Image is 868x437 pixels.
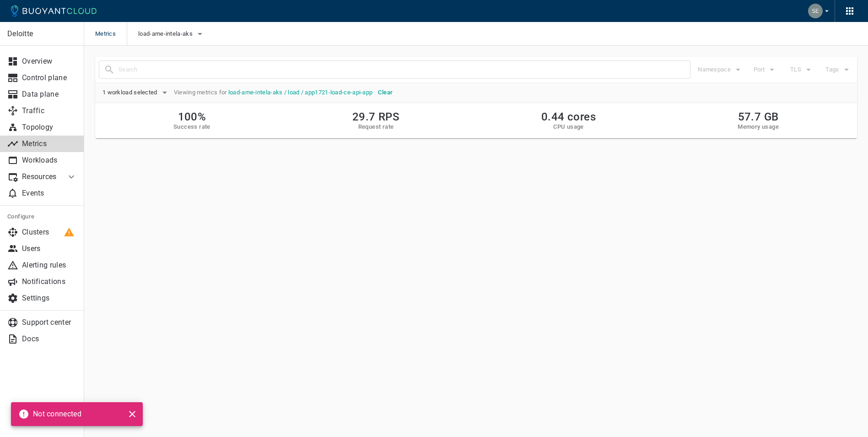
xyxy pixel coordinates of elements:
p: Metrics [22,139,77,148]
p: Alerting rules [22,261,77,270]
p: Workloads [22,156,77,165]
h2: 57.7 GB [738,110,779,123]
p: Settings [22,294,77,303]
h5: Configure [7,213,77,220]
p: Traffic [22,106,77,115]
p: Topology [22,123,77,132]
button: 1 workload selected [102,86,170,99]
span: load-ame-intela-aks [138,30,194,38]
button: load-ame-intela-aks [138,27,205,41]
p: Control plane [22,73,77,82]
h2: 29.7 RPS [352,110,399,123]
h5: Success rate [173,123,210,131]
h5: Request rate [352,123,399,131]
input: Search [119,63,690,76]
h5: CPU usage [541,123,596,131]
p: Resources [22,172,59,181]
button: close [125,407,139,421]
p: Data plane [22,90,77,99]
p: Overview [22,57,77,66]
p: Deloitte [7,29,76,38]
h2: 0.44 cores [541,110,596,123]
h5: Clear [378,89,393,96]
p: Users [22,244,77,253]
span: 1 workload selected [102,89,159,96]
span: Viewing metrics for [170,89,375,96]
p: Docs [22,334,77,344]
a: load-ame-intela-aks / load / app1721-load-ce-api-app [228,89,373,96]
p: Support center [22,318,77,327]
h2: 100% [173,110,210,123]
img: Sesha Pillutla [808,4,823,18]
span: Metrics [95,22,127,46]
p: Not connected [33,410,81,419]
p: Clusters [22,228,77,237]
p: Notifications [22,277,77,286]
p: Events [22,189,77,198]
h5: Memory usage [738,123,779,131]
button: Clear [374,86,396,99]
